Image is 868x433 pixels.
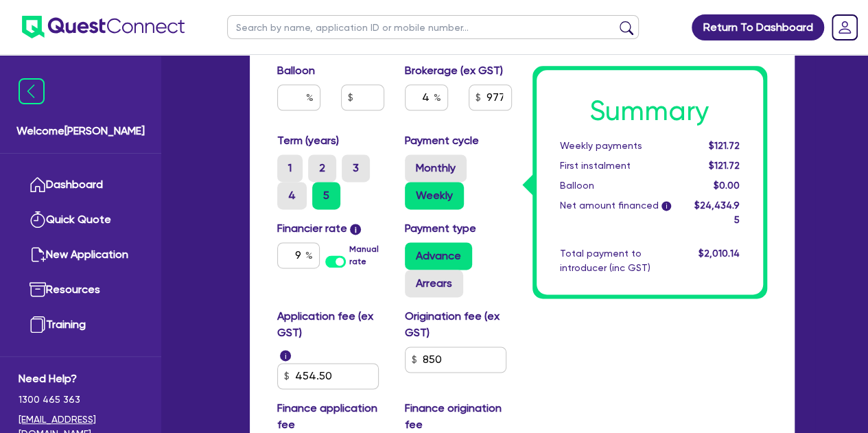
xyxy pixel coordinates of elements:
span: $0.00 [713,180,739,191]
img: training [30,316,46,333]
span: $2,010.14 [698,248,739,259]
label: Financier rate [277,220,362,237]
div: Total payment to introducer (inc GST) [550,246,683,275]
label: 1 [277,154,303,182]
label: Monthly [405,154,467,182]
label: 3 [342,154,370,182]
label: Payment cycle [405,132,479,149]
div: Net amount financed [550,198,683,227]
a: Dropdown toggle [827,10,863,45]
img: quest-connect-logo-blue [22,16,185,38]
a: Return To Dashboard [692,14,824,40]
label: Balloon [277,62,315,79]
label: Manual rate [349,243,384,268]
label: Finance origination fee [405,400,512,433]
span: i [661,202,671,211]
span: $121.72 [708,160,739,171]
div: Weekly payments [550,139,683,153]
label: Arrears [405,270,463,297]
label: 2 [308,154,336,182]
label: 5 [312,182,340,209]
span: Welcome [PERSON_NAME] [16,123,145,139]
label: Brokerage (ex GST) [405,62,503,79]
a: Training [19,307,143,342]
img: resources [30,281,46,298]
span: $24,434.95 [694,200,739,225]
a: Quick Quote [19,202,143,237]
div: Balloon [550,178,683,193]
span: $121.72 [708,140,739,151]
label: Application fee (ex GST) [277,308,384,341]
input: Search by name, application ID or mobile number... [227,15,639,39]
label: Term (years) [277,132,339,149]
label: Advance [405,242,472,270]
a: New Application [19,237,143,272]
span: 1300 465 363 [19,393,143,407]
img: icon-menu-close [19,78,45,104]
div: First instalment [550,159,683,173]
h1: Summary [560,95,740,128]
a: Resources [19,272,143,307]
label: Finance application fee [277,400,384,433]
label: Origination fee (ex GST) [405,308,512,341]
a: Dashboard [19,167,143,202]
label: Weekly [405,182,464,209]
label: 4 [277,182,307,209]
span: i [280,350,291,361]
img: quick-quote [30,211,46,228]
img: new-application [30,246,46,263]
span: i [350,224,361,235]
span: Need Help? [19,371,143,387]
label: Payment type [405,220,476,237]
